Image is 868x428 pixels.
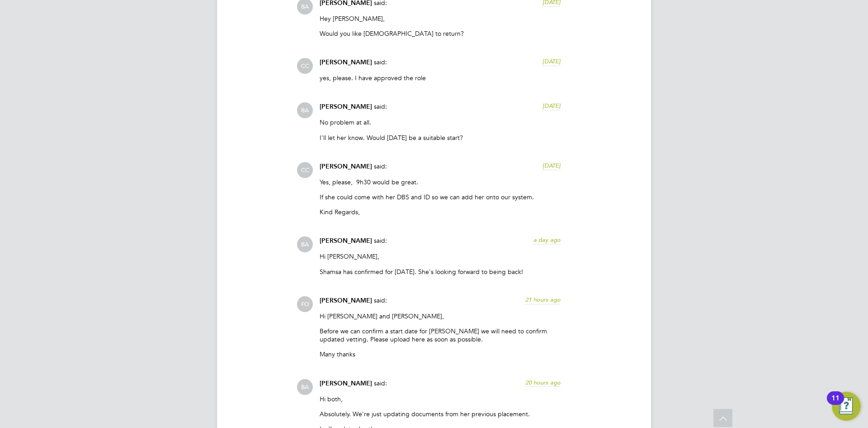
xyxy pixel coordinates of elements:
[320,29,561,38] p: Would you like [DEMOGRAPHIC_DATA] to return?
[320,410,561,418] p: Absolutely. We're just updating documents from her previous placement.
[320,312,561,320] p: Hi [PERSON_NAME] and [PERSON_NAME],
[320,395,561,403] p: Hi both,
[297,236,313,252] span: BA
[374,102,387,111] span: said:
[297,162,313,178] span: CC
[320,350,561,358] p: Many thanks
[297,296,313,312] span: FO
[831,398,840,410] div: 11
[542,102,561,110] span: [DATE]
[525,296,561,303] span: 21 hours ago
[533,236,561,244] span: a day ago
[297,102,313,118] span: BA
[542,58,561,65] span: [DATE]
[297,58,313,74] span: CC
[320,380,372,387] span: [PERSON_NAME]
[320,118,561,126] p: No problem at all.
[542,162,561,169] span: [DATE]
[320,297,372,304] span: [PERSON_NAME]
[320,58,372,66] span: [PERSON_NAME]
[320,14,561,23] p: Hey [PERSON_NAME],
[320,74,561,82] p: yes, please. I have approved the role
[374,379,387,387] span: said:
[525,379,561,386] span: 20 hours ago
[320,178,561,186] p: Yes, please, 9h30 would be great.
[320,252,561,260] p: Hi [PERSON_NAME],
[320,208,561,216] p: Kind Regards,
[297,379,313,395] span: BA
[374,58,387,66] span: said:
[320,327,561,343] p: Before we can confirm a start date for [PERSON_NAME] we will need to confirm updated vetting. Ple...
[320,237,372,245] span: [PERSON_NAME]
[374,236,387,245] span: said:
[320,193,561,201] p: If she could come with her DBS and ID so we can add her onto our system.
[320,163,372,170] span: [PERSON_NAME]
[832,392,861,421] button: Open Resource Center, 11 new notifications
[374,296,387,304] span: said:
[374,162,387,170] span: said:
[320,268,561,276] p: Shamsa has confirmed for [DATE]. She's looking forward to being back!
[320,103,372,111] span: [PERSON_NAME]
[320,134,561,142] p: I'll let her know. Would [DATE] be a suitable start?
